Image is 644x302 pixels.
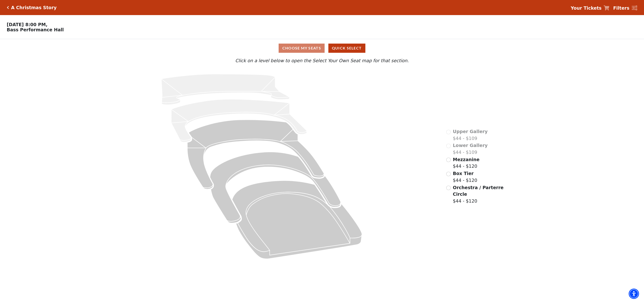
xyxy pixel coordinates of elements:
a: Your Tickets [571,5,609,12]
input: Orchestra / Parterre Circle$44 - $120 [446,186,451,190]
a: Filters [613,5,637,12]
span: Orchestra / Parterre Circle [453,185,504,197]
path: Orchestra / Parterre Circle - Seats Available: 187 [232,181,362,259]
span: Mezzanine [453,157,479,162]
label: $44 - $120 [453,170,477,184]
input: Mezzanine$44 - $120 [446,158,451,162]
label: $44 - $109 [453,142,488,155]
button: Quick Select [328,44,365,53]
label: $44 - $109 [453,128,488,142]
p: Click on a level below to open the Select Your Own Seat map for that section. [84,57,560,64]
div: Accessibility Menu [629,289,639,299]
a: Click here to go back to filters [7,6,9,9]
input: Box Tier$44 - $120 [446,172,451,176]
path: Upper Gallery - Seats Available: 0 [161,74,289,105]
span: Box Tier [453,171,474,176]
strong: Your Tickets [571,5,602,11]
label: $44 - $120 [453,156,479,170]
span: Upper Gallery [453,129,488,134]
strong: Filters [613,5,629,11]
span: Lower Gallery [453,143,488,148]
h5: A Christmas Story [11,5,57,10]
label: $44 - $120 [453,184,504,204]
